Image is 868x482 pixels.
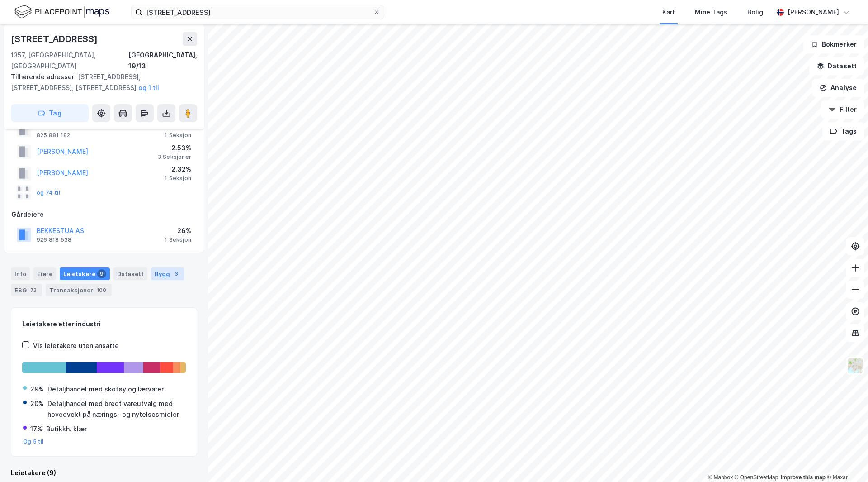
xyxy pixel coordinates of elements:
[113,267,147,280] div: Datasett
[708,474,733,481] a: Mapbox
[803,35,864,53] button: Bokmerker
[30,398,44,409] div: 20%
[165,132,191,139] div: 1 Seksjon
[142,5,373,19] input: Søk på adresse, matrikkel, gårdeiere, leietakere eller personer
[165,225,191,236] div: 26%
[151,267,184,280] div: Bygg
[60,267,110,280] div: Leietakere
[11,72,190,93] div: [STREET_ADDRESS], [STREET_ADDRESS], [STREET_ADDRESS]
[11,104,89,122] button: Tag
[30,424,42,434] div: 17%
[11,267,30,280] div: Info
[788,7,839,18] div: [PERSON_NAME]
[46,284,112,296] div: Transaksjoner
[11,468,197,478] div: Leietakere (9)
[33,267,56,280] div: Eiere
[158,153,191,161] div: 3 Seksjoner
[47,398,185,420] div: Detaljhandel med bredt vareutvalg med hovedvekt på nærings- og nytelsesmidler
[781,474,826,481] a: Improve this map
[11,32,99,46] div: [STREET_ADDRESS]
[11,209,197,220] div: Gårdeiere
[22,319,186,329] div: Leietakere etter industri
[30,384,44,395] div: 29%
[158,143,191,153] div: 2.53%
[47,384,164,395] div: Detaljhandel med skotøy og lærvarer
[28,286,38,295] div: 73
[172,269,181,278] div: 3
[37,132,70,139] div: 825 881 182
[809,57,864,75] button: Datasett
[165,236,191,243] div: 1 Seksjon
[662,7,675,18] div: Kart
[847,357,864,374] img: Z
[23,438,44,445] button: Og 5 til
[97,269,106,278] div: 9
[11,284,42,296] div: ESG
[11,73,78,81] span: Tilhørende adresser:
[128,50,197,72] div: [GEOGRAPHIC_DATA], 19/13
[812,79,864,97] button: Analyse
[165,164,191,175] div: 2.32%
[95,286,108,295] div: 100
[747,7,763,18] div: Bolig
[46,424,87,434] div: Butikkh. klær
[695,7,727,18] div: Mine Tags
[821,100,864,119] button: Filter
[165,175,191,182] div: 1 Seksjon
[11,50,128,72] div: 1357, [GEOGRAPHIC_DATA], [GEOGRAPHIC_DATA]
[823,439,868,482] iframe: Chat Widget
[37,236,71,243] div: 926 818 538
[822,122,864,140] button: Tags
[33,340,119,351] div: Vis leietakere uten ansatte
[14,4,109,20] img: logo.f888ab2527a4732fd821a326f86c7f29.svg
[735,474,778,481] a: OpenStreetMap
